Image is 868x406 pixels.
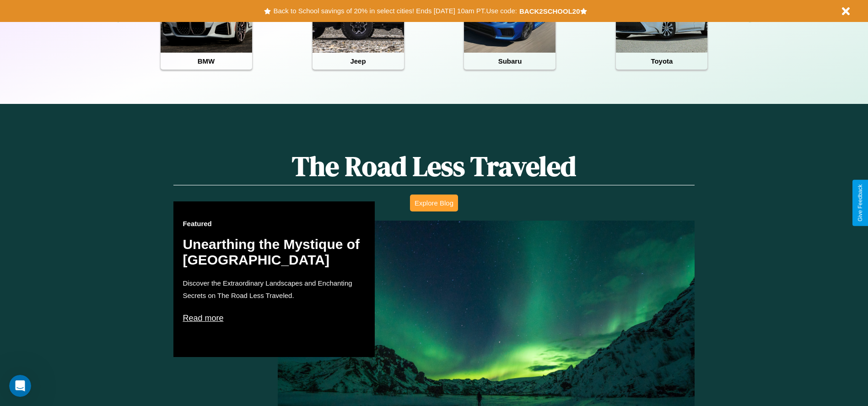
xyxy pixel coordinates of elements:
div: Give Feedback [857,184,863,222]
h3: Featured [183,220,366,227]
p: Read more [183,311,366,325]
button: Back to School savings of 20% in select cities! Ends [DATE] 10am PT.Use code: [271,5,519,17]
p: Discover the Extraordinary Landscapes and Enchanting Secrets on The Road Less Traveled. [183,277,366,302]
h4: Toyota [616,53,707,70]
h4: BMW [161,53,252,70]
h4: Subaru [464,53,555,70]
h1: The Road Less Traveled [173,147,694,185]
iframe: Intercom live chat [9,375,31,397]
button: Explore Blog [410,195,458,211]
h4: Jeep [313,53,404,70]
b: BACK2SCHOOL20 [519,7,580,15]
h2: Unearthing the Mystique of [GEOGRAPHIC_DATA] [183,237,366,268]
